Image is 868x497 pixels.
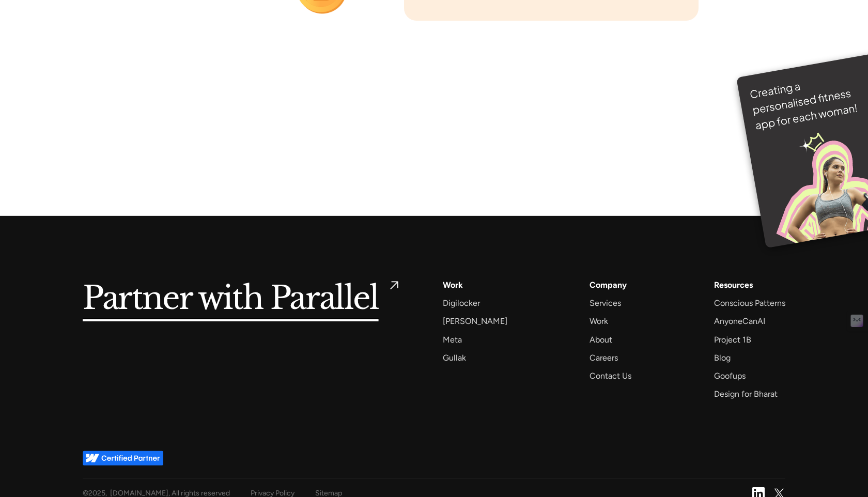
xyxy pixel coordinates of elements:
a: AnyoneCanAI [714,314,765,328]
a: Meta [443,333,462,347]
a: Project 1B [714,333,751,347]
a: Services [590,296,621,310]
a: Work [443,278,463,292]
a: Digilocker [443,296,480,310]
a: Company [590,278,627,292]
a: Goofups [714,369,746,383]
a: Partner with Parallel [83,278,401,320]
h5: Partner with Parallel [83,278,379,320]
a: Blog [714,351,731,365]
a: [PERSON_NAME] [443,314,507,328]
a: About [590,333,612,347]
a: Conscious Patterns [714,296,785,310]
a: Design for Bharat [714,387,778,401]
a: Careers [590,351,618,365]
a: Contact Us [590,369,631,383]
div: Resources [714,278,753,292]
a: Gullak [443,351,466,365]
a: Work [590,314,608,328]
